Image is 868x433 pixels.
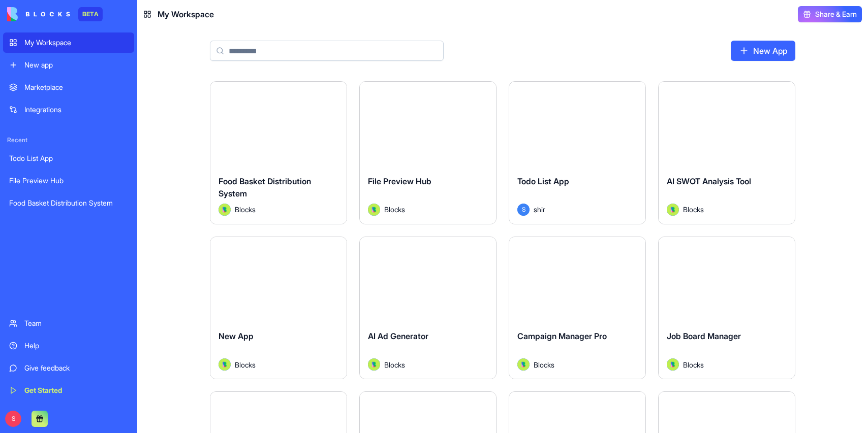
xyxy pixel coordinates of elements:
[3,336,134,356] a: Help
[219,331,254,341] span: New App
[731,41,795,61] a: New App
[219,204,231,216] img: Avatar
[24,318,128,328] div: Team
[3,32,134,53] a: My Workspace
[368,331,428,341] span: AI Ad Generator
[509,237,646,380] a: Campaign Manager ProAvatarBlocks
[517,331,607,341] span: Campaign Manager Pro
[534,204,545,215] span: shir
[517,176,569,186] span: Todo List App
[3,171,134,191] a: File Preview Hub
[24,82,128,92] div: Marketplace
[219,176,311,198] span: Food Basket Distribution System
[384,204,405,215] span: Blocks
[667,176,751,186] span: AI SWOT Analysis Tool
[658,81,795,224] a: AI SWOT Analysis ToolAvatarBlocks
[9,176,128,186] div: File Preview Hub
[158,8,214,20] span: My Workspace
[798,6,862,22] button: Share & Earn
[3,380,134,401] a: Get Started
[3,77,134,97] a: Marketplace
[683,204,704,215] span: Blocks
[359,81,497,224] a: File Preview HubAvatarBlocks
[534,359,554,370] span: Blocks
[7,7,70,21] img: logo
[517,204,530,216] span: S
[3,136,134,144] span: Recent
[24,341,128,351] div: Help
[5,411,21,427] span: S
[368,176,431,186] span: File Preview Hub
[384,359,405,370] span: Blocks
[78,7,103,21] div: BETA
[667,204,679,216] img: Avatar
[658,237,795,380] a: Job Board ManagerAvatarBlocks
[24,385,128,395] div: Get Started
[3,313,134,334] a: Team
[509,81,646,224] a: Todo List AppSshir
[24,60,128,70] div: New app
[24,105,128,115] div: Integrations
[815,9,857,19] span: Share & Earn
[667,358,679,371] img: Avatar
[219,358,231,371] img: Avatar
[517,358,530,371] img: Avatar
[9,153,128,163] div: Todo List App
[235,204,256,215] span: Blocks
[683,359,704,370] span: Blocks
[368,204,380,216] img: Avatar
[3,99,134,120] a: Integrations
[210,237,347,380] a: New AppAvatarBlocks
[210,81,347,224] a: Food Basket Distribution SystemAvatarBlocks
[3,358,134,378] a: Give feedback
[24,363,128,373] div: Give feedback
[9,198,128,208] div: Food Basket Distribution System
[24,38,128,48] div: My Workspace
[667,331,741,341] span: Job Board Manager
[235,359,256,370] span: Blocks
[3,55,134,75] a: New app
[368,358,380,371] img: Avatar
[3,193,134,213] a: Food Basket Distribution System
[359,237,497,380] a: AI Ad GeneratorAvatarBlocks
[7,7,103,21] a: BETA
[3,148,134,169] a: Todo List App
